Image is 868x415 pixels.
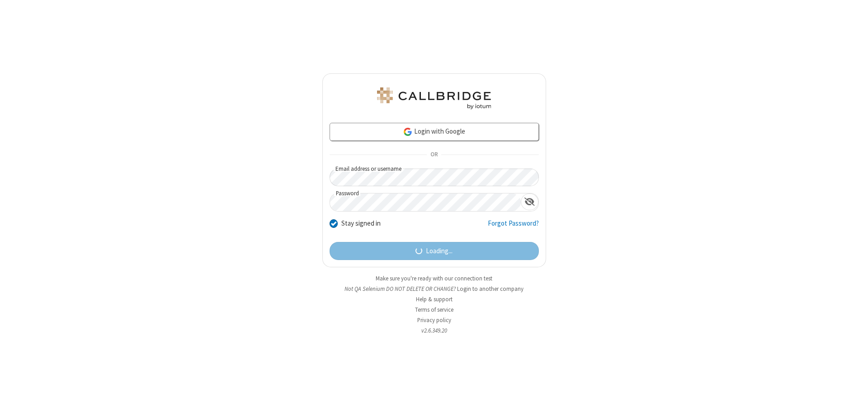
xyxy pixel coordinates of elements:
a: Forgot Password? [488,218,539,236]
img: QA Selenium DO NOT DELETE OR CHANGE [375,87,493,109]
label: Stay signed in [341,218,381,229]
div: Show password [521,193,538,210]
a: Make sure you're ready with our connection test [376,275,492,282]
button: Login to another company [457,285,524,293]
li: v2.6.349.20 [322,326,546,335]
a: Terms of service [415,306,453,314]
button: Loading... [330,242,539,260]
a: Login with Google [330,123,539,141]
input: Email address or username [330,169,539,186]
li: Not QA Selenium DO NOT DELETE OR CHANGE? [322,285,546,293]
img: google-icon.png [403,127,413,137]
a: Help & support [416,295,453,303]
span: Loading... [426,246,453,256]
span: OR [427,149,441,161]
input: Password [330,193,521,211]
a: Privacy policy [417,316,451,324]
